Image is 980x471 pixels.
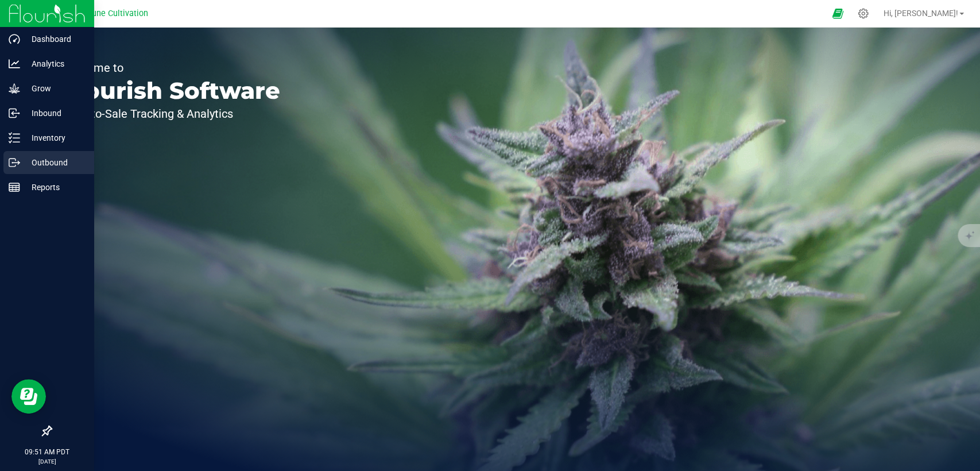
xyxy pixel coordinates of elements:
p: Dashboard [20,32,89,46]
p: [DATE] [5,457,89,466]
inline-svg: Grow [9,83,20,94]
div: Manage settings [856,8,870,19]
p: Flourish Software [62,79,280,102]
span: Open Ecommerce Menu [824,2,850,25]
inline-svg: Reports [9,182,20,193]
p: Inbound [20,106,89,120]
inline-svg: Dashboard [9,33,20,45]
span: Hi, [PERSON_NAME]! [884,9,958,18]
p: Inventory [20,131,89,145]
inline-svg: Inventory [9,132,20,144]
p: Reports [20,180,89,194]
p: Seed-to-Sale Tracking & Analytics [62,108,280,119]
inline-svg: Inbound [9,107,20,119]
p: Analytics [20,57,89,71]
inline-svg: Outbound [9,157,20,168]
p: 09:51 AM PDT [5,447,89,457]
inline-svg: Analytics [9,58,20,70]
p: Grow [20,82,89,95]
p: Welcome to [62,62,280,74]
span: Dune Cultivation [87,9,148,18]
p: Outbound [20,156,89,169]
iframe: Resource center [11,379,46,414]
